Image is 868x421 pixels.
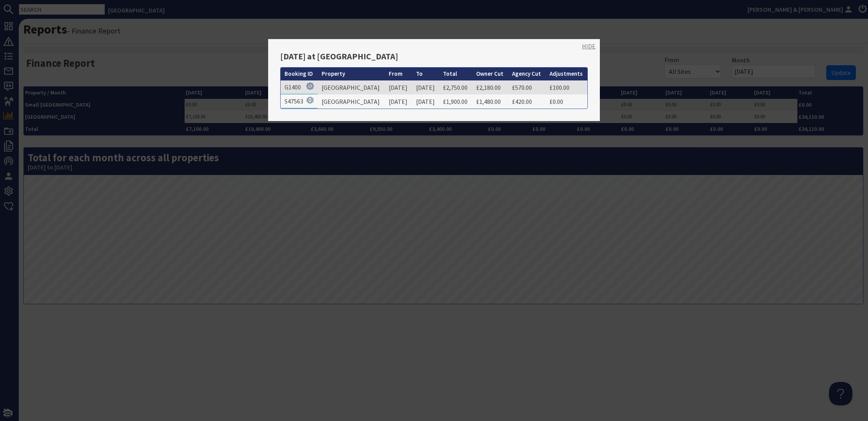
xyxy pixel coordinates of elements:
a: £100.00 [550,84,569,91]
img: Referer: Sleeps 12 [306,96,314,104]
th: Booking ID [281,68,318,80]
th: Agency Cut [508,68,546,80]
a: [DATE] [389,98,407,105]
th: From [385,68,412,80]
th: Owner Cut [472,68,508,80]
a: £0.00 [550,98,563,105]
th: To [412,68,439,80]
th: Property [318,68,385,80]
a: [DATE] [416,98,435,105]
a: £2,180.00 [476,84,501,91]
a: £420.00 [512,98,532,105]
a: HIDE [582,41,596,51]
th: Adjustments [546,68,587,80]
a: [GEOGRAPHIC_DATA] [322,98,380,105]
h3: [DATE] at [GEOGRAPHIC_DATA] [280,51,588,61]
a: [DATE] [389,84,407,91]
a: £1,480.00 [476,98,501,105]
th: Total [439,68,472,80]
a: £1,900.00 [443,98,468,105]
a: £2,750.00 [443,84,468,91]
a: [DATE] [416,84,435,91]
a: S47563 [285,97,303,105]
a: G1400 [285,83,301,91]
a: [GEOGRAPHIC_DATA] [322,84,380,91]
img: Referer: Group Stays [306,82,314,90]
a: £570.00 [512,84,532,91]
